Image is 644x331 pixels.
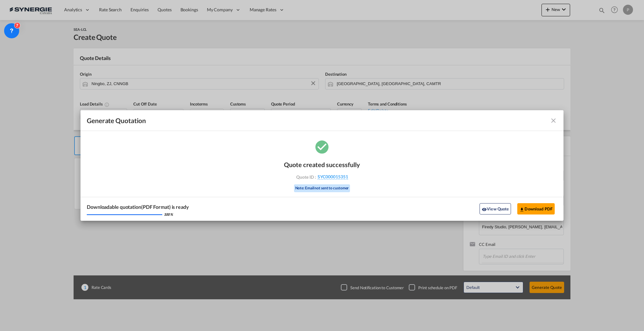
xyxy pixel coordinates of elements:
[286,174,358,180] div: Quote ID :
[80,110,563,221] md-dialog: Generate Quotation Quote ...
[294,184,350,192] div: Note: Email not sent to customer
[314,139,330,155] md-icon: icon-checkbox-marked-circle
[517,203,555,214] button: Download PDF
[164,212,173,217] div: 100 %
[519,207,525,212] md-icon: icon-download
[550,117,557,124] md-icon: icon-close fg-AAA8AD cursor m-0
[5,298,27,322] iframe: Chat
[87,203,189,210] div: Downloadable quotation(PDF Format) is ready
[480,203,511,214] button: icon-eyeView Quote
[482,207,487,212] md-icon: icon-eye
[318,174,348,180] span: SYC000015351
[284,161,360,168] div: Quote created successfully
[87,117,146,125] span: Generate Quotation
